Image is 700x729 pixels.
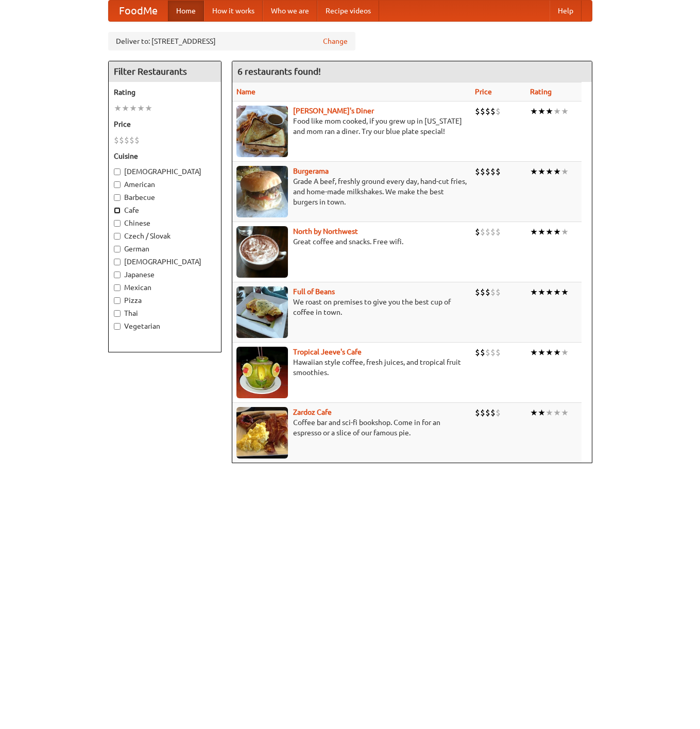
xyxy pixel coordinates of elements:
[561,407,569,418] li: ★
[119,134,124,146] li: $
[480,166,485,177] li: $
[114,321,216,331] label: Vegetarian
[114,207,121,214] input: Cafe
[553,226,561,238] li: ★
[168,1,204,21] a: Home
[236,236,467,247] p: Great coffee and snacks. Free wifi.
[114,231,216,241] label: Czech / Slovak
[530,407,538,418] li: ★
[480,347,485,358] li: $
[480,286,485,298] li: $
[109,61,221,82] h4: Filter Restaurants
[114,134,119,146] li: $
[114,323,121,330] input: Vegetarian
[530,226,538,238] li: ★
[490,226,496,238] li: $
[114,244,216,254] label: German
[538,226,545,238] li: ★
[530,166,538,177] li: ★
[145,103,152,114] li: ★
[114,233,121,240] input: Czech / Slovak
[545,286,553,298] li: ★
[114,295,216,306] label: Pizza
[124,134,129,146] li: $
[317,1,379,21] a: Recipe videos
[293,167,329,175] a: Burgerama
[108,32,355,50] div: Deliver to: [STREET_ADDRESS]
[530,286,538,298] li: ★
[114,220,121,227] input: Chinese
[538,166,545,177] li: ★
[496,106,501,117] li: $
[293,227,358,235] b: North by Northwest
[204,1,263,21] a: How it works
[114,168,121,175] input: [DEMOGRAPHIC_DATA]
[553,407,561,418] li: ★
[485,166,490,177] li: $
[293,348,362,356] a: Tropical Jeeve's Cafe
[114,192,216,202] label: Barbecue
[114,179,216,190] label: American
[538,347,545,358] li: ★
[530,106,538,117] li: ★
[114,205,216,215] label: Cafe
[553,286,561,298] li: ★
[561,166,569,177] li: ★
[236,357,467,378] p: Hawaiian style coffee, fresh juices, and tropical fruit smoothies.
[545,407,553,418] li: ★
[114,103,122,114] li: ★
[485,286,490,298] li: $
[480,226,485,238] li: $
[122,103,129,114] li: ★
[114,272,121,278] input: Japanese
[114,119,216,129] h5: Price
[114,257,216,267] label: [DEMOGRAPHIC_DATA]
[485,106,490,117] li: $
[293,287,335,296] a: Full of Beans
[236,347,288,398] img: jeeves.jpg
[137,103,145,114] li: ★
[553,166,561,177] li: ★
[530,88,552,96] a: Rating
[236,417,467,438] p: Coffee bar and sci-fi bookshop. Come in for an espresso or a slice of our famous pie.
[114,284,121,291] input: Mexican
[114,282,216,293] label: Mexican
[114,218,216,228] label: Chinese
[114,194,121,201] input: Barbecue
[475,88,492,96] a: Price
[538,407,545,418] li: ★
[490,106,496,117] li: $
[475,166,480,177] li: $
[561,286,569,298] li: ★
[496,347,501,358] li: $
[545,106,553,117] li: ★
[490,286,496,298] li: $
[114,246,121,252] input: German
[114,181,121,188] input: American
[114,308,216,318] label: Thai
[236,297,467,317] p: We roast on premises to give you the best cup of coffee in town.
[480,407,485,418] li: $
[129,134,134,146] li: $
[237,66,321,76] ng-pluralize: 6 restaurants found!
[293,107,374,115] a: [PERSON_NAME]'s Diner
[114,269,216,280] label: Japanese
[114,87,216,97] h5: Rating
[236,226,288,278] img: north.jpg
[490,347,496,358] li: $
[475,407,480,418] li: $
[114,310,121,317] input: Thai
[496,226,501,238] li: $
[490,407,496,418] li: $
[114,166,216,177] label: [DEMOGRAPHIC_DATA]
[236,106,288,157] img: sallys.jpg
[550,1,582,21] a: Help
[475,347,480,358] li: $
[236,176,467,207] p: Grade A beef, freshly ground every day, hand-cut fries, and home-made milkshakes. We make the bes...
[496,407,501,418] li: $
[475,106,480,117] li: $
[114,297,121,304] input: Pizza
